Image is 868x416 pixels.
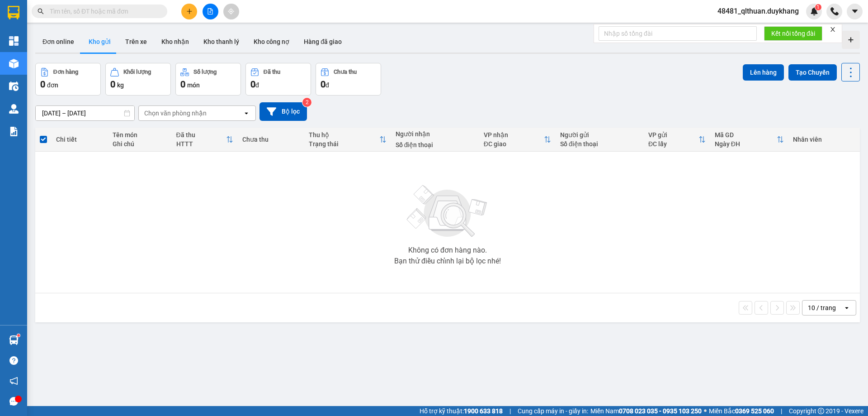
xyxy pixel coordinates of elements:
[180,79,185,90] span: 0
[9,81,19,91] img: warehouse-icon
[81,31,118,53] button: Kho gửi
[9,335,19,345] img: warehouse-icon
[710,128,788,152] th: Toggle SortBy
[325,81,329,89] span: đ
[110,79,115,90] span: 0
[793,136,855,143] div: Nhân viên
[242,136,300,143] div: Chưa thu
[830,26,836,33] span: close
[207,8,213,14] span: file-add
[810,7,818,15] img: icon-new-feature
[193,69,217,75] div: Số lượng
[309,140,379,148] div: Trạng thái
[154,31,196,53] button: Kho nhận
[40,79,45,90] span: 0
[17,334,20,337] sup: 1
[484,131,544,139] div: VP nhận
[302,98,311,107] sup: 2
[396,141,475,148] div: Số điện thoại
[710,5,806,17] span: 48481_qlthuan.duykhang
[113,131,167,139] div: Tên món
[8,6,19,19] img: logo-vxr
[203,4,218,19] button: file-add
[420,406,503,416] span: Hỗ trợ kỹ thuật:
[9,397,18,406] span: message
[518,406,588,416] span: Cung cấp máy in - giấy in:
[619,407,702,415] strong: 0708 023 035 - 0935 103 250
[250,79,255,90] span: 0
[35,63,101,96] button: Đơn hàng0đơn
[9,59,19,68] img: warehouse-icon
[255,81,259,89] span: đ
[9,377,18,385] span: notification
[715,140,777,148] div: Ngày ĐH
[196,31,246,53] button: Kho thanh lý
[408,247,487,254] div: Không có đơn hàng nào.
[118,31,154,53] button: Trên xe
[172,128,238,152] th: Toggle SortBy
[9,36,19,46] img: dashboard-icon
[53,69,78,75] div: Đơn hàng
[117,81,124,89] span: kg
[38,8,44,14] span: search
[396,130,475,138] div: Người nhận
[123,69,151,75] div: Khối lượng
[464,407,503,415] strong: 1900 633 818
[715,131,777,139] div: Mã GD
[842,31,860,49] div: Tạo kho hàng mới
[176,140,226,148] div: HTTT
[181,4,197,19] button: plus
[187,81,200,89] span: món
[243,110,250,117] svg: open
[394,258,501,265] div: Bạn thử điều chỉnh lại bộ lọc nhé!
[843,304,850,311] svg: open
[50,6,156,16] input: Tìm tên, số ĐT hoặc mã đơn
[259,102,307,121] button: Bộ lọc
[781,406,782,416] span: |
[788,64,837,81] button: Tạo Chuyến
[223,4,239,19] button: aim
[246,31,297,53] button: Kho công nợ
[228,8,234,14] span: aim
[764,26,822,41] button: Kết nối tổng đài
[9,356,18,365] span: question-circle
[402,180,493,243] img: svg+xml;base64,PHN2ZyBjbGFzcz0ibGlzdC1wbHVnX19zdmciIHhtbG5zPSJodHRwOi8vd3d3LnczLm9yZy8yMDAwL3N2Zy...
[648,140,698,148] div: ĐC lấy
[309,131,379,139] div: Thu hộ
[847,4,863,19] button: caret-down
[743,64,784,81] button: Lên hàng
[144,109,207,118] div: Chọn văn phòng nhận
[9,104,19,114] img: warehouse-icon
[479,128,556,152] th: Toggle SortBy
[808,303,836,312] div: 10 / trang
[9,127,19,136] img: solution-icon
[36,106,134,120] input: Select a date range.
[815,4,821,10] sup: 1
[704,409,707,413] span: ⚪️
[334,69,357,75] div: Chưa thu
[105,63,171,96] button: Khối lượng0kg
[599,26,757,41] input: Nhập số tổng đài
[316,63,381,96] button: Chưa thu0đ
[818,408,824,414] span: copyright
[509,406,511,416] span: |
[35,31,81,53] button: Đơn online
[709,406,774,416] span: Miền Bắc
[245,63,311,96] button: Đã thu0đ
[47,81,58,89] span: đơn
[321,79,325,90] span: 0
[175,63,241,96] button: Số lượng0món
[186,8,193,14] span: plus
[816,4,820,10] span: 1
[735,407,774,415] strong: 0369 525 060
[56,136,103,143] div: Chi tiết
[484,140,544,148] div: ĐC giao
[297,31,349,53] button: Hàng đã giao
[560,140,639,148] div: Số điện thoại
[830,7,839,15] img: phone-icon
[304,128,391,152] th: Toggle SortBy
[264,69,280,75] div: Đã thu
[590,406,702,416] span: Miền Nam
[648,131,698,139] div: VP gửi
[851,7,859,15] span: caret-down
